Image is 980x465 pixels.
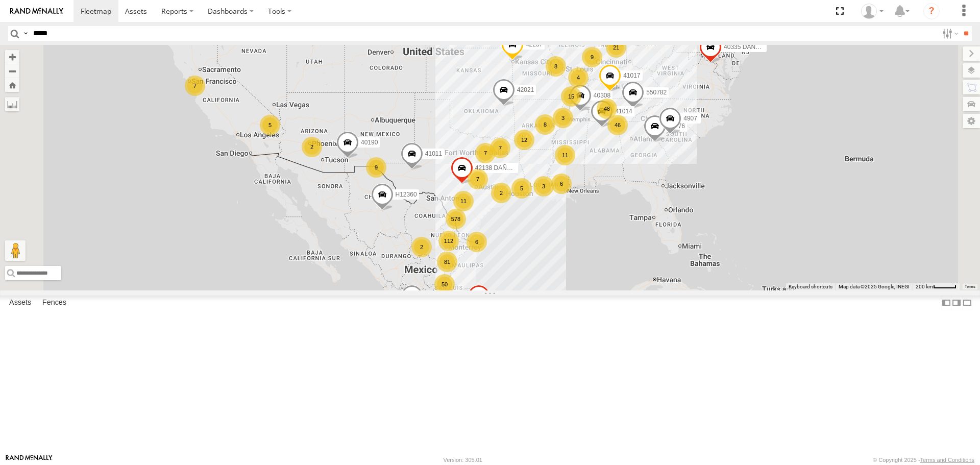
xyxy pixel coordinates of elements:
[514,130,534,150] div: 12
[437,252,457,272] div: 81
[607,115,628,135] div: 46
[582,47,602,67] div: 9
[361,139,378,146] span: 40190
[615,108,632,115] span: 41014
[965,284,975,288] a: Terms
[789,283,832,290] button: Keyboard shortcuts
[526,41,543,48] span: 42237
[5,240,26,261] button: Drag Pegman onto the map to open Street View
[551,174,572,194] div: 6
[475,143,496,163] div: 7
[434,274,455,295] div: 50
[446,209,466,229] div: 578
[491,183,511,203] div: 2
[594,92,610,99] span: 40308
[5,64,19,78] button: Zoom out
[10,8,63,15] img: rand-logo.svg
[962,296,972,310] label: Hide Summary Table
[453,191,474,211] div: 11
[923,3,940,19] i: ?
[5,78,19,92] button: Zoom Home
[941,296,951,310] label: Dock Summary Table to the Left
[857,4,887,19] div: Caseta Laredo TX
[6,455,53,465] a: Visit our Website
[920,457,974,463] a: Terms and Conditions
[475,165,520,172] span: 42138 DAÑADO
[938,26,960,41] label: Search Filter Options
[444,457,482,463] div: Version: 305.01
[555,145,575,165] div: 11
[951,296,962,310] label: Dock Summary Table to the Right
[623,72,640,80] span: 41017
[963,114,980,128] label: Map Settings
[411,237,432,257] div: 2
[916,284,933,289] span: 200 km
[913,283,960,290] button: Map Scale: 200 km per 42 pixels
[535,114,555,135] div: 8
[839,284,910,289] span: Map data ©2025 Google, INEGI
[606,37,626,58] div: 21
[490,138,510,158] div: 7
[724,44,769,51] span: 40335 DAÑADO
[396,191,417,198] span: H12360
[260,115,280,135] div: 5
[438,231,459,251] div: 112
[21,26,30,41] label: Search Query
[546,56,566,77] div: 8
[646,89,667,96] span: 550782
[4,296,36,310] label: Assets
[366,157,386,178] div: 9
[517,87,534,94] span: 42021
[683,115,697,122] span: 4907
[302,137,322,157] div: 2
[5,50,19,64] button: Zoom in
[533,176,554,197] div: 3
[511,178,532,199] div: 5
[568,67,589,88] div: 4
[561,86,581,107] div: 15
[467,232,487,252] div: 6
[5,97,19,111] label: Measure
[468,169,488,189] div: 7
[553,108,573,128] div: 3
[37,296,71,310] label: Fences
[425,151,442,158] span: 41011
[873,457,974,463] div: © Copyright 2025 -
[597,99,617,119] div: 48
[185,76,205,96] div: 7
